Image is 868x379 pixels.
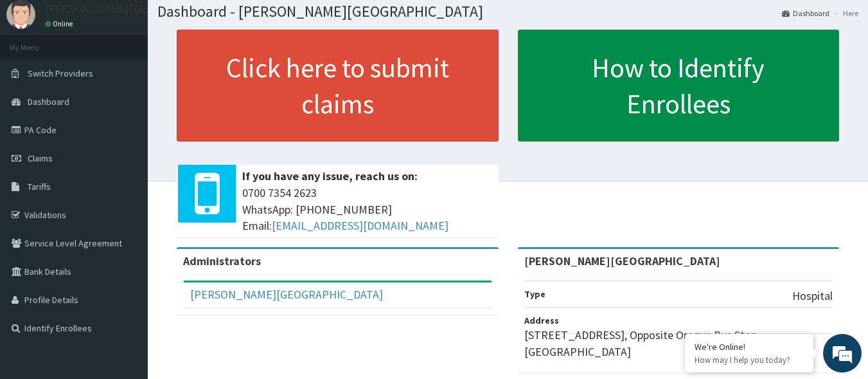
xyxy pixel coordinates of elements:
span: 0700 7354 2623 WhatsApp: [PHONE_NUMBER] Email: [242,185,492,234]
span: We're online! [75,110,177,240]
div: We're Online! [695,341,804,353]
a: [EMAIL_ADDRESS][DOMAIN_NAME] [272,218,448,233]
b: Type [524,288,545,300]
a: [PERSON_NAME][GEOGRAPHIC_DATA] [190,287,383,302]
h1: Dashboard - [PERSON_NAME][GEOGRAPHIC_DATA] [157,3,858,20]
b: Address [524,315,559,326]
a: Click here to submit claims [177,30,499,142]
div: Minimize live chat window [211,6,242,37]
span: Tariffs [28,181,51,192]
p: [PERSON_NAME][GEOGRAPHIC_DATA] [45,3,235,15]
span: Claims [28,153,53,164]
strong: [PERSON_NAME][GEOGRAPHIC_DATA] [524,254,720,268]
textarea: Type your message and hit 'Enter' [6,247,245,292]
span: Dashboard [28,96,69,107]
p: Hospital [792,288,833,304]
img: d_794563401_company_1708531726252_794563401 [24,64,52,97]
a: How to Identify Enrollees [518,30,840,142]
b: Administrators [183,254,261,268]
div: Chat with us now [67,72,216,89]
a: Online [45,19,76,28]
span: Switch Providers [28,68,93,79]
p: [STREET_ADDRESS], Opposite Oregun Bus Stop, [GEOGRAPHIC_DATA] [524,327,833,360]
p: How may I help you today? [695,355,804,365]
a: Dashboard [782,8,829,19]
b: If you have any issue, reach us on: [242,169,418,183]
li: Here [831,8,858,19]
